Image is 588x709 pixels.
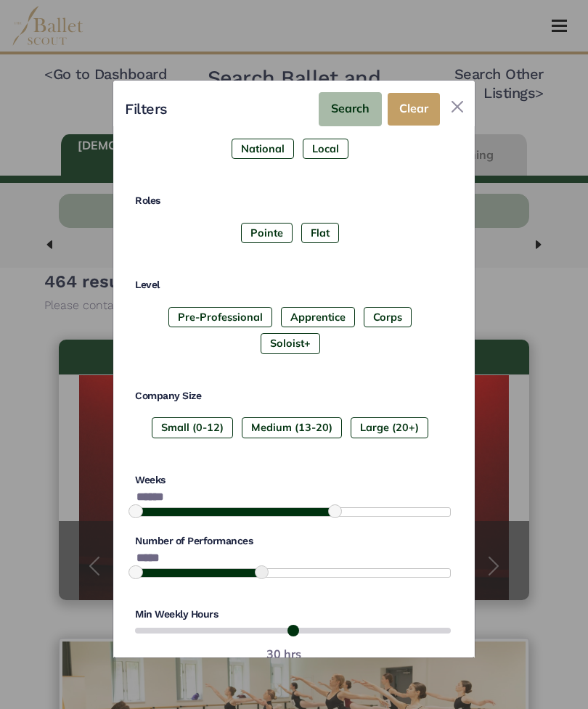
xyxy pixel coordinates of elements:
label: Soloist+ [261,333,320,353]
label: Flat [301,223,339,243]
label: Local [303,139,348,159]
h4: Company Size [135,389,451,403]
button: Close [446,95,469,118]
label: Medium (13-20) [242,417,342,438]
h4: Level [135,278,451,292]
label: Apprentice [281,307,355,327]
button: Clear [388,93,440,126]
h4: Min Weekly Hours [135,607,451,622]
label: Small (0-12) [152,417,233,438]
h4: Filters [125,97,168,120]
h4: Roles [135,194,451,208]
label: Large (20+) [351,417,428,438]
label: National [232,139,294,159]
button: Search [319,92,382,126]
h4: Number of Performances [135,534,451,549]
label: Pointe [241,223,293,243]
label: Corps [364,307,412,327]
output: 30 hrs [266,645,301,664]
label: Pre-Professional [168,307,272,327]
h4: Weeks [135,473,451,488]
